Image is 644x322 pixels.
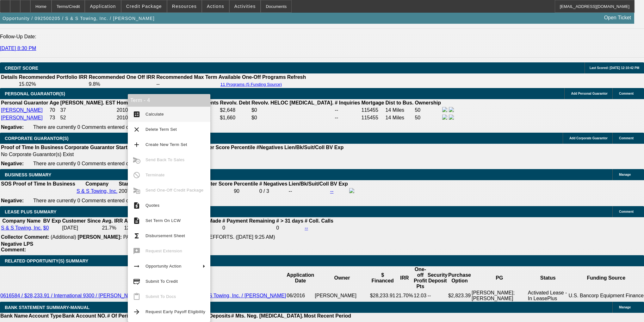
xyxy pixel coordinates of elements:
td: $2,823.39 [448,290,471,302]
button: Actions [202,0,229,12]
th: Recommended Max Term [156,74,218,80]
b: Mortgage [362,100,384,105]
th: Security Deposit [427,266,448,290]
td: U.S. Bancorp Equipment Finance [568,290,644,302]
button: 11 Programs (5 Funding Source) [219,82,284,87]
span: Application [90,4,116,9]
span: 2010 [117,107,128,113]
b: Customer Since [62,218,101,224]
b: # Coll. Calls [305,218,333,224]
th: Proof of Time In Business [1,144,64,151]
a: $0 [43,225,49,230]
span: Actions [207,4,224,9]
b: Corporate Guarantor [65,145,115,150]
td: 115455 [361,107,385,114]
th: Available One-Off Programs [218,74,286,80]
b: # Negatives [259,181,288,186]
td: Activated Lease - In LeasePlus [528,290,568,302]
td: 0 [276,225,304,231]
span: BANK STATEMENT SUMMARY-MANUAL [5,305,90,310]
span: Comment [619,136,634,140]
a: -- [330,188,334,194]
th: Bank Account NO. [62,313,107,319]
mat-icon: calculate [133,110,140,118]
button: Resources [167,0,201,12]
span: Activities [234,4,256,9]
td: 37 [60,107,116,114]
td: -- [288,188,329,195]
button: Credit Package [121,0,167,12]
b: Company [85,181,108,186]
span: Quotes [146,203,159,208]
td: 14 Miles [385,107,414,114]
span: RELATED OPPORTUNITY(S) SUMMARY [5,258,88,263]
th: Refresh [287,74,307,80]
th: # Mts. Neg. [MEDICAL_DATA]. [231,313,304,319]
th: # Of Periods [107,313,137,319]
b: Collector Comment: [1,234,49,240]
b: Dist to Bus. [386,100,414,105]
th: Application Date [286,266,314,290]
span: Delete Term Set [146,127,177,132]
span: PERSONAL GUARANTOR(S) [5,91,65,96]
td: 12.03 [124,225,180,231]
b: BV Exp [43,218,61,224]
b: [PERSON_NAME]. EST [60,100,115,105]
td: $1,660 [220,114,251,121]
td: 73 [49,114,59,121]
b: BV Exp [330,181,348,186]
span: Submit To Credit [146,279,178,284]
div: Term - 4 [128,94,210,107]
span: Manage [619,306,631,309]
td: 2007 [118,188,130,195]
b: Negative: [1,161,24,166]
b: Avg. IRR [102,218,123,224]
th: Most Recent Period [304,313,351,319]
td: [PERSON_NAME]; [PERSON_NAME] [471,290,528,302]
b: # > 31 days [276,218,303,224]
td: $28,233.91 [370,290,396,302]
img: facebook-icon.png [442,115,447,120]
th: Funding Source [568,266,644,290]
th: Account Type [28,313,62,319]
th: Purchase Option [448,266,471,290]
b: Personal Guarantor [1,100,48,105]
span: There are currently 0 Comments entered on this opportunity [33,198,167,203]
img: facebook-icon.png [442,107,447,112]
th: Details [1,74,18,80]
b: #Negatives [257,145,283,150]
mat-icon: arrow_forward [133,308,140,316]
b: Negative: [1,198,24,203]
a: S & S Towing, Inc. [1,225,42,230]
td: [PERSON_NAME] [314,290,369,302]
b: Home Owner Since [117,100,163,105]
b: # Payment Remaining [222,218,275,224]
td: 50 [414,114,441,121]
th: $ Financed [370,266,396,290]
span: BUSINESS SUMMARY [5,172,51,177]
span: Comment [619,92,634,95]
td: 06/2016 [286,290,314,302]
a: 0616584 / $28,233.91 / International 9300 / [PERSON_NAME] BROS. AUCTIONEERS / S & S Towing, Inc. ... [0,293,286,298]
b: Percentile [234,181,258,186]
b: Lien/Bk/Suit/Coll [284,145,325,150]
th: Recommended Portfolio IRR [18,74,88,80]
span: Opportunity / 092500205 / S & S Towing, Inc. / [PERSON_NAME] [3,16,155,21]
span: There are currently 0 Comments entered on this opportunity [33,124,167,130]
img: facebook-icon.png [349,188,354,193]
td: 14 Miles [385,114,414,121]
span: PAID OFF LEASE, NO COLLECTION EFFORTS. ([DATE] 9:25 AM) [123,234,275,240]
img: linkedin-icon.png [449,107,454,112]
span: CREDIT SCORE [5,66,38,71]
span: Set Term On LCW [146,218,181,223]
td: -- [334,107,360,114]
mat-icon: clear [133,126,140,133]
span: LEASE PLUS SUMMARY [5,209,57,214]
span: Last Scored: [DATE] 12:10:42 PM [590,66,639,70]
b: # Inquiries [335,100,360,105]
td: -- [156,81,218,87]
td: $0 [251,114,334,121]
mat-icon: description [133,217,140,224]
a: Open Ticket [602,12,634,23]
b: Company Name [2,218,40,224]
